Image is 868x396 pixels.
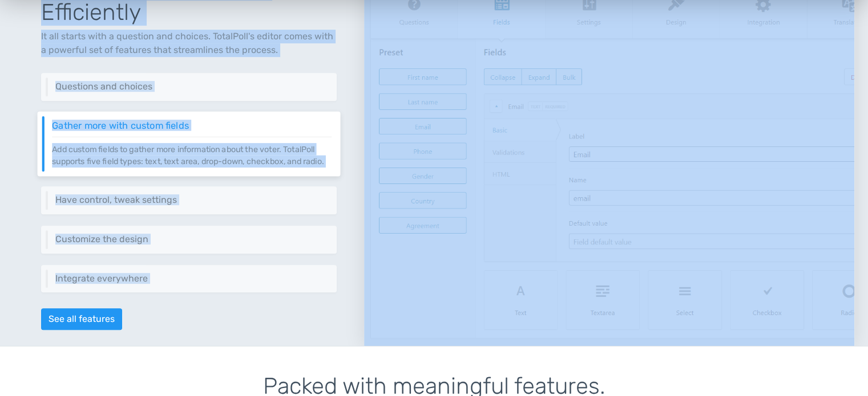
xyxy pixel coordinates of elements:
p: Add one or as many questions as you need. Furthermore, add all kinds of choices, including image,... [55,92,328,92]
h6: Have control, tweak settings [55,195,328,205]
p: Add custom fields to gather more information about the voter. TotalPoll supports five field types... [52,136,332,167]
h6: Questions and choices [55,81,328,92]
h6: Gather more with custom fields [52,120,332,130]
a: See all features [41,308,122,330]
h6: Customize the design [55,234,328,244]
p: Control different aspects of your poll via a set of settings like restrictions, results visibilit... [55,205,328,206]
p: It all starts with a question and choices. TotalPoll's editor comes with a powerful set of featur... [41,30,337,57]
h6: Integrate everywhere [55,273,328,284]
